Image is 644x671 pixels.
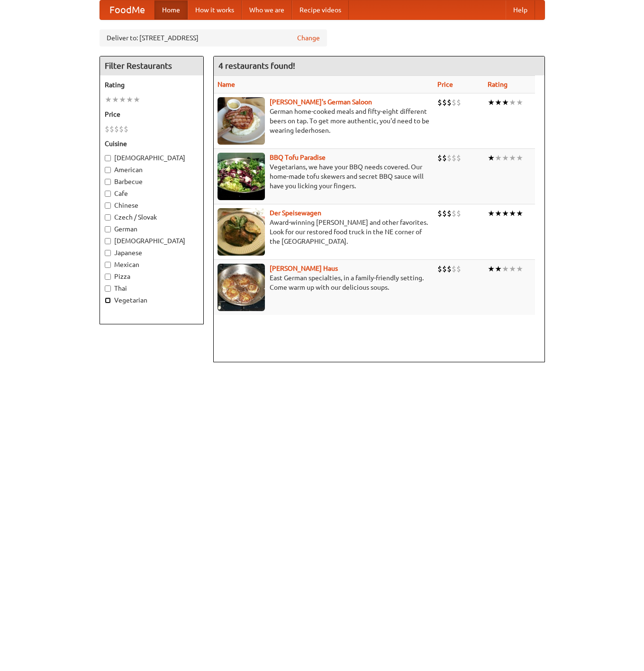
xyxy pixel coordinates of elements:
li: $ [452,97,456,108]
a: Rating [488,81,508,88]
a: Recipe videos [292,0,349,19]
li: $ [442,153,447,163]
li: $ [447,153,452,163]
b: [PERSON_NAME]'s German Saloon [270,98,372,106]
input: [DEMOGRAPHIC_DATA] [105,238,111,244]
a: Home [154,0,188,19]
a: Der Speisewagen [270,209,321,217]
li: $ [456,97,461,108]
label: [DEMOGRAPHIC_DATA] [105,153,199,163]
li: $ [124,124,128,134]
a: FoodMe [100,0,154,19]
div: Deliver to: [STREET_ADDRESS] [100,29,327,46]
label: American [105,165,199,175]
li: ★ [105,94,112,105]
li: $ [452,264,456,274]
p: Vegetarians, we have your BBQ needs covered. Our home-made tofu skewers and secret BBQ sauce will... [218,162,430,191]
h5: Price [105,110,199,119]
li: $ [447,97,452,108]
li: $ [456,153,461,163]
li: ★ [488,208,495,219]
input: Mexican [105,262,111,268]
label: Czech / Slovak [105,212,199,222]
h4: Filter Restaurants [100,56,203,75]
h5: Cuisine [105,139,199,148]
input: Pizza [105,274,111,280]
input: Czech / Slovak [105,214,111,221]
label: German [105,224,199,234]
label: Cafe [105,189,199,198]
li: ★ [495,97,502,108]
li: $ [447,208,452,219]
input: Japanese [105,250,111,256]
li: ★ [119,94,126,105]
li: ★ [516,97,523,108]
li: ★ [502,264,509,274]
li: ★ [495,208,502,219]
li: ★ [495,153,502,163]
li: ★ [488,264,495,274]
input: Vegetarian [105,297,111,303]
label: Pizza [105,272,199,281]
li: $ [442,208,447,219]
li: $ [437,153,442,163]
li: ★ [516,264,523,274]
li: $ [456,208,461,219]
li: ★ [502,208,509,219]
li: ★ [488,153,495,163]
input: [DEMOGRAPHIC_DATA] [105,155,111,161]
li: $ [437,264,442,274]
li: ★ [112,94,119,105]
li: ★ [126,94,133,105]
li: ★ [488,97,495,108]
li: $ [119,124,124,134]
a: How it works [188,0,242,19]
label: Japanese [105,248,199,257]
a: Price [437,81,453,88]
li: $ [452,153,456,163]
label: Barbecue [105,177,199,186]
label: Thai [105,284,199,293]
li: $ [452,208,456,219]
input: Cafe [105,191,111,197]
li: ★ [509,97,516,108]
a: [PERSON_NAME] Haus [270,265,338,272]
p: Award-winning [PERSON_NAME] and other favorites. Look for our restored food truck in the NE corne... [218,218,430,246]
li: $ [109,124,114,134]
label: Vegetarian [105,295,199,305]
label: Chinese [105,201,199,210]
img: tofuparadise.jpg [218,153,265,200]
li: ★ [516,208,523,219]
li: $ [105,124,109,134]
li: ★ [495,264,502,274]
a: Change [297,33,320,43]
li: ★ [502,97,509,108]
li: $ [437,208,442,219]
input: Chinese [105,202,111,209]
label: [DEMOGRAPHIC_DATA] [105,236,199,246]
input: American [105,167,111,173]
img: esthers.jpg [218,97,265,145]
input: Barbecue [105,179,111,185]
input: Thai [105,285,111,292]
li: $ [456,264,461,274]
p: East German specialties, in a family-friendly setting. Come warm up with our delicious soups. [218,273,430,292]
li: $ [447,264,452,274]
p: German home-cooked meals and fifty-eight different beers on tap. To get more authentic, you'd nee... [218,107,430,135]
li: ★ [509,153,516,163]
a: BBQ Tofu Paradise [270,154,326,161]
ng-pluralize: 4 restaurants found! [218,61,295,70]
img: kohlhaus.jpg [218,264,265,311]
li: $ [437,97,442,108]
li: ★ [516,153,523,163]
a: Name [218,81,235,88]
input: German [105,226,111,232]
li: ★ [133,94,140,105]
a: Help [506,0,535,19]
li: $ [442,264,447,274]
img: speisewagen.jpg [218,208,265,256]
li: ★ [509,264,516,274]
a: Who we are [242,0,292,19]
li: $ [442,97,447,108]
